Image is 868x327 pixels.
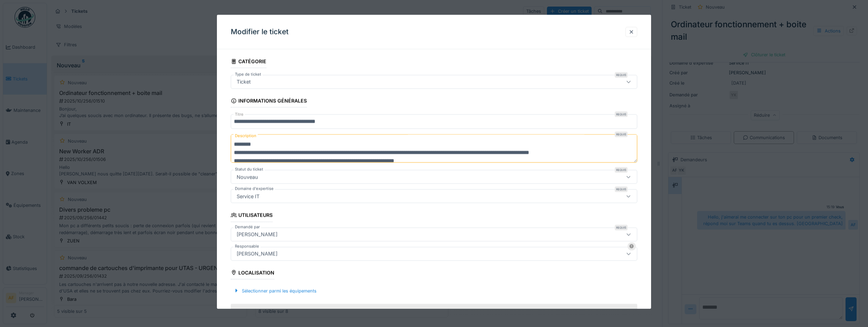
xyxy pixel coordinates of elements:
[234,192,262,200] div: Service IT
[615,186,628,192] div: Requis
[231,28,289,36] h3: Modifier le ticket
[234,132,258,140] label: Description
[234,243,261,249] label: Responsable
[234,186,275,192] label: Domaine d'expertise
[234,224,261,230] label: Demandé par
[234,112,245,117] label: Titre
[234,71,263,77] label: Type de ticket
[615,72,628,78] div: Requis
[234,166,265,172] label: Statut du ticket
[231,56,266,68] div: Catégorie
[615,224,628,230] div: Requis
[231,96,307,107] div: Informations générales
[615,112,628,117] div: Requis
[234,230,280,238] div: [PERSON_NAME]
[615,132,628,137] div: Requis
[234,78,254,86] div: Ticket
[234,250,280,257] div: [PERSON_NAME]
[231,267,274,279] div: Localisation
[231,286,319,295] div: Sélectionner parmi les équipements
[231,210,273,222] div: Utilisateurs
[234,173,261,181] div: Nouveau
[615,167,628,173] div: Requis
